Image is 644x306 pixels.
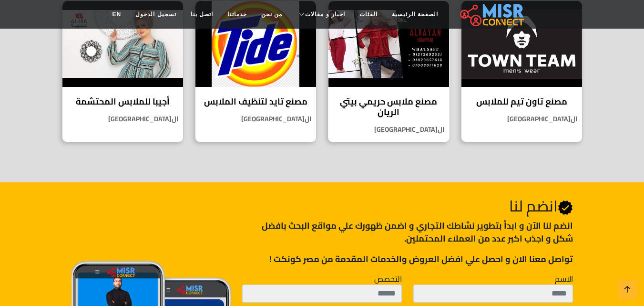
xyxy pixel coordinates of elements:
h4: مصنع تاون تيم للملابس [469,96,575,107]
a: تسجيل الدخول [128,5,183,23]
label: التخصص [374,273,402,285]
a: EN [105,5,129,23]
label: الاسم [555,273,573,285]
img: مصنع تاون تيم للملابس [461,1,582,87]
a: الفئات [352,5,385,23]
h4: مصنع ملابس حريمي بيتي الريان [336,96,442,117]
img: مصنع ملابس حريمي بيتي الريان [328,1,449,87]
a: خدماتنا [220,5,254,23]
span: اخبار و مقالات [305,10,345,19]
h4: أجيبا للملابس المحتشمة [70,96,176,107]
h2: انضم لنا [242,197,572,215]
svg: Verified account [558,200,573,215]
p: ال[GEOGRAPHIC_DATA] [195,114,316,124]
a: مصنع تاون تيم للملابس مصنع تاون تيم للملابس ال[GEOGRAPHIC_DATA] [455,0,588,142]
p: تواصل معنا الان و احصل علي افضل العروض والخدمات المقدمة من مصر كونكت ! [242,253,572,265]
p: ال[GEOGRAPHIC_DATA] [328,125,449,135]
p: انضم لنا اﻵن و ابدأ بتطوير نشاطك التجاري و اضمن ظهورك علي مواقع البحث بافضل شكل و اجذب اكبر عدد م... [242,219,572,245]
p: ال[GEOGRAPHIC_DATA] [461,114,582,124]
h4: مصنع تايد لتنظيف الملابس [203,96,309,107]
a: مصنع تايد لتنظيف الملابس مصنع تايد لتنظيف الملابس ال[GEOGRAPHIC_DATA] [189,0,322,142]
a: اخبار و مقالات [289,5,352,23]
img: main.misr_connect [460,2,524,26]
img: مصنع تايد لتنظيف الملابس [195,1,316,87]
a: من نحن [254,5,289,23]
p: ال[GEOGRAPHIC_DATA] [62,114,183,124]
a: مصنع ملابس حريمي بيتي الريان مصنع ملابس حريمي بيتي الريان ال[GEOGRAPHIC_DATA] [322,0,455,142]
a: أجيبا للملابس المحتشمة أجيبا للملابس المحتشمة ال[GEOGRAPHIC_DATA] [56,0,189,142]
a: اتصل بنا [184,5,220,23]
a: الصفحة الرئيسية [385,5,445,23]
img: أجيبا للملابس المحتشمة [62,1,183,87]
